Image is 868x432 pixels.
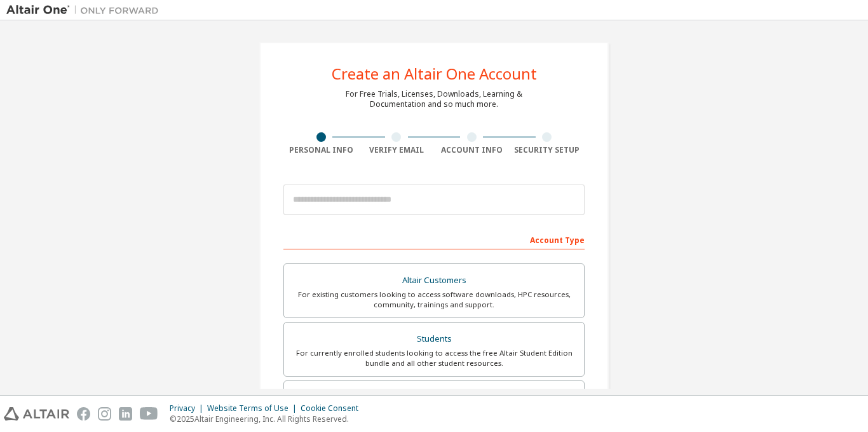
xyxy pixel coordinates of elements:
[510,145,585,155] div: Security Setup
[283,229,585,249] div: Account Type
[292,330,576,348] div: Students
[98,407,111,421] img: instagram.svg
[346,89,522,109] div: For Free Trials, Licenses, Downloads, Learning & Documentation and so much more.
[207,403,301,414] div: Website Terms of Use
[301,403,366,414] div: Cookie Consent
[359,145,435,155] div: Verify Email
[292,389,576,407] div: Faculty
[332,66,537,81] div: Create an Altair One Account
[292,272,576,289] div: Altair Customers
[292,289,576,310] div: For existing customers looking to access software downloads, HPC resources, community, trainings ...
[292,348,576,368] div: For currently enrolled students looking to access the free Altair Student Edition bundle and all ...
[119,407,132,421] img: linkedin.svg
[434,145,510,155] div: Account Info
[6,4,165,17] img: Altair One
[4,407,69,421] img: altair_logo.svg
[170,403,207,414] div: Privacy
[170,414,366,424] p: © 2025 Altair Engineering, Inc. All Rights Reserved.
[77,407,90,421] img: facebook.svg
[283,145,359,155] div: Personal Info
[140,407,158,421] img: youtube.svg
